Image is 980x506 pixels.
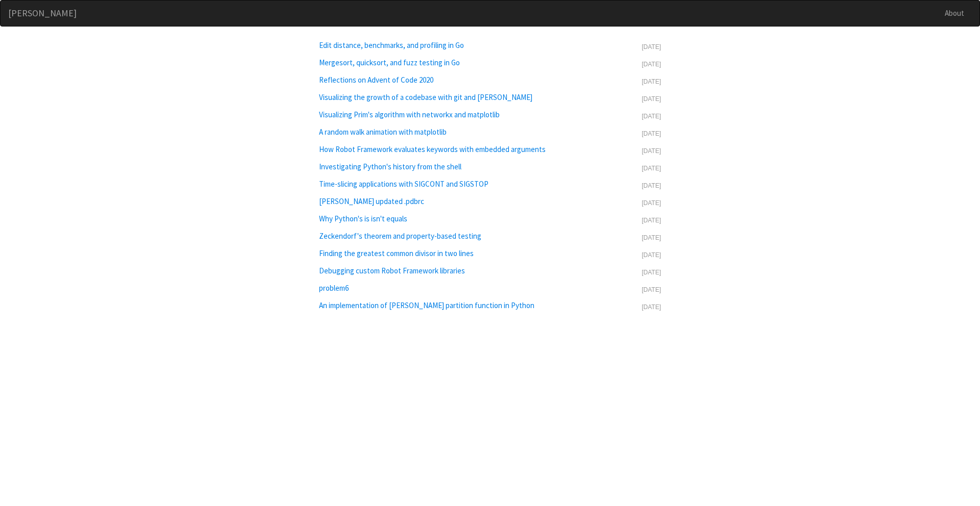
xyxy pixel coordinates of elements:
[642,126,661,140] span: [DATE]
[319,75,433,85] a: Reflections on Advent of Code 2020 [DATE]
[937,1,972,26] a: About
[319,92,532,102] a: Visualizing the growth of a codebase with git and [PERSON_NAME] [DATE]
[319,110,500,119] h2: Visualizing Prim's algorithm with networkx and matplotlib
[319,110,500,119] a: Visualizing Prim's algorithm with networkx and matplotlib [DATE]
[642,57,661,70] span: [DATE]
[642,247,661,261] span: [DATE]
[642,39,661,53] span: [DATE]
[319,214,407,223] a: Why Python's is isn't equals [DATE]
[319,40,464,50] h2: Edit distance, benchmarks, and profiling in Go
[319,266,465,275] a: Debugging custom Robot Framework libraries [DATE]
[642,230,661,244] span: [DATE]
[642,299,661,313] span: [DATE]
[319,179,488,189] a: Time-slicing applications with SIGCONT and SIGSTOP [DATE]
[319,231,481,241] a: Zeckendorf's theorem and property-based testing [DATE]
[319,179,488,189] h2: Time-slicing applications with SIGCONT and SIGSTOP
[319,283,349,293] h2: problem6
[319,144,546,154] h2: How Robot Framework evaluates keywords with embedded arguments
[319,58,460,67] a: Mergesort, quicksort, and fuzz testing in Go [DATE]
[319,58,460,67] h2: Mergesort, quicksort, and fuzz testing in Go
[319,40,464,50] a: Edit distance, benchmarks, and profiling in Go [DATE]
[319,144,546,154] a: How Robot Framework evaluates keywords with embedded arguments [DATE]
[319,196,424,206] a: [PERSON_NAME] updated .pdbrc [DATE]
[319,127,447,137] h2: A random walk animation with matplotlib
[319,162,461,171] a: Investigating Python's history from the shell [DATE]
[642,143,661,157] span: [DATE]
[319,214,407,223] h2: Why Python's is isn't equals
[319,283,349,293] a: problem6 [DATE]
[319,196,424,206] h2: [PERSON_NAME] updated .pdbrc
[319,75,433,85] h2: Reflections on Advent of Code 2020
[319,127,447,137] a: A random walk animation with matplotlib [DATE]
[642,161,661,174] span: [DATE]
[1,1,84,26] a: [PERSON_NAME]
[319,248,474,258] h2: Finding the greatest common divisor in two lines
[642,282,661,296] span: [DATE]
[642,91,661,105] span: [DATE]
[642,213,661,226] span: [DATE]
[319,266,465,275] h2: Debugging custom Robot Framework libraries
[319,92,532,102] h2: Visualizing the growth of a codebase with git and [PERSON_NAME]
[642,265,661,279] span: [DATE]
[319,300,534,310] h2: An implementation of [PERSON_NAME] partition function in Python
[319,248,474,258] a: Finding the greatest common divisor in two lines [DATE]
[642,109,661,122] span: [DATE]
[319,231,481,241] h2: Zeckendorf's theorem and property-based testing
[319,300,534,310] a: An implementation of [PERSON_NAME] partition function in Python [DATE]
[642,74,661,88] span: [DATE]
[319,162,461,171] h2: Investigating Python's history from the shell
[642,178,661,192] span: [DATE]
[642,195,661,209] span: [DATE]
